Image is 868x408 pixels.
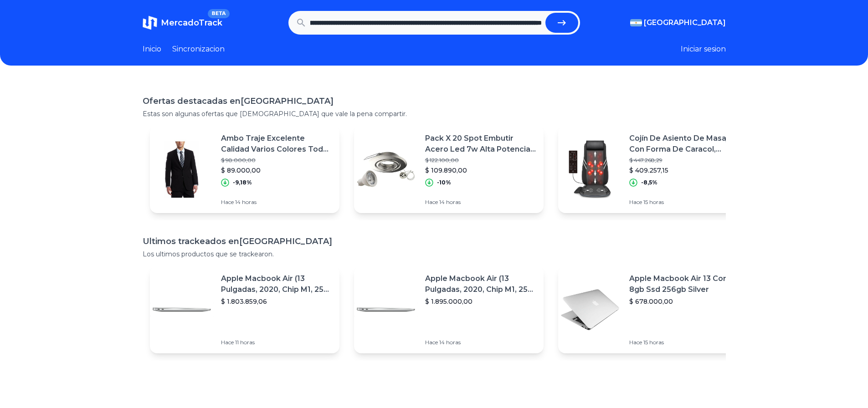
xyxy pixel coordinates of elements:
[644,17,726,28] span: [GEOGRAPHIC_DATA]
[425,297,536,306] p: $ 1.895.000,00
[629,166,740,175] p: $ 409.257,15
[681,44,726,55] button: Iniciar sesion
[354,266,544,353] a: Featured imageApple Macbook Air (13 Pulgadas, 2020, Chip M1, 256 Gb De Ssd, 8 Gb De Ram) - Plata$...
[425,133,536,155] p: Pack X 20 Spot Embutir Acero Led 7w Alta Potencia [PERSON_NAME]
[425,273,536,295] p: Apple Macbook Air (13 Pulgadas, 2020, Chip M1, 256 Gb De Ssd, 8 Gb De Ram) - Plata
[630,17,726,28] button: [GEOGRAPHIC_DATA]
[629,157,740,164] p: $ 447.268,29
[161,18,222,28] span: MercadoTrack
[437,179,451,186] p: -10%
[208,9,229,18] span: BETA
[221,339,332,346] p: Hace 11 horas
[629,133,740,155] p: Cojín De Asiento De Masaje Con Forma De Caracol, Masajeador
[150,138,214,201] img: Featured image
[354,126,544,213] a: Featured imagePack X 20 Spot Embutir Acero Led 7w Alta Potencia [PERSON_NAME]$ 122.100,00$ 109.89...
[629,339,740,346] p: Hace 15 horas
[425,339,536,346] p: Hace 14 horas
[425,199,536,206] p: Hace 14 horas
[425,166,536,175] p: $ 109.890,00
[143,15,222,30] a: MercadoTrackBETA
[558,138,622,201] img: Featured image
[143,44,161,55] a: Inicio
[143,95,726,107] h1: Ofertas destacadas en [GEOGRAPHIC_DATA]
[629,297,740,306] p: $ 678.000,00
[143,235,726,248] h1: Ultimos trackeados en [GEOGRAPHIC_DATA]
[172,44,225,55] a: Sincronizacion
[143,250,726,259] p: Los ultimos productos que se trackearon.
[143,15,157,30] img: MercadoTrack
[150,266,339,353] a: Featured imageApple Macbook Air (13 Pulgadas, 2020, Chip M1, 256 Gb De Ssd, 8 Gb De Ram) - Plata$...
[630,19,642,26] img: Argentina
[233,179,252,186] p: -9,18%
[221,199,332,206] p: Hace 14 horas
[150,126,339,213] a: Featured imageAmbo Traje Excelente Calidad Varios Colores Todos Los Talles$ 98.000,00$ 89.000,00-...
[354,278,418,342] img: Featured image
[629,199,740,206] p: Hace 15 horas
[558,278,622,342] img: Featured image
[558,266,748,353] a: Featured imageApple Macbook Air 13 Core I5 8gb Ssd 256gb Silver$ 678.000,00Hace 15 horas
[354,138,418,201] img: Featured image
[221,297,332,306] p: $ 1.803.859,06
[221,166,332,175] p: $ 89.000,00
[221,273,332,295] p: Apple Macbook Air (13 Pulgadas, 2020, Chip M1, 256 Gb De Ssd, 8 Gb De Ram) - Plata
[221,133,332,155] p: Ambo Traje Excelente Calidad Varios Colores Todos Los Talles
[629,273,740,295] p: Apple Macbook Air 13 Core I5 8gb Ssd 256gb Silver
[143,109,726,118] p: Estas son algunas ofertas que [DEMOGRAPHIC_DATA] que vale la pena compartir.
[221,157,332,164] p: $ 98.000,00
[558,126,748,213] a: Featured imageCojín De Asiento De Masaje Con Forma De Caracol, Masajeador$ 447.268,29$ 409.257,15...
[150,278,214,342] img: Featured image
[425,157,536,164] p: $ 122.100,00
[641,179,657,186] p: -8,5%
